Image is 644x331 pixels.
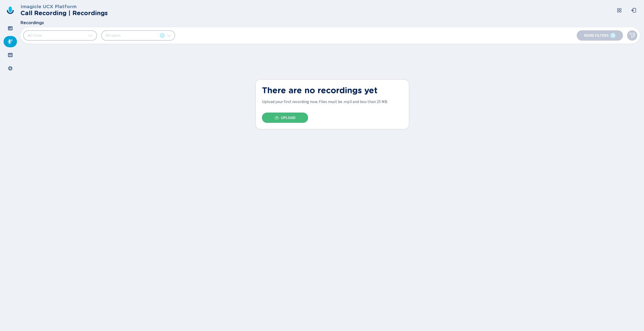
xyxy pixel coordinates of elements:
[262,86,403,95] h1: There are no recordings yet
[88,33,92,38] svg: chevron-down
[584,33,609,38] span: More filters
[21,4,108,10] h3: Imagicle UCX Platform
[631,8,636,13] svg: box-arrow-left
[8,52,13,58] svg: groups-filled
[262,99,388,104] span: Upload your first recording now. Files must be .mp3 and less than 25 MB.
[281,116,296,120] span: Upload
[21,10,108,17] h2: Call Recording | Recordings
[8,39,13,44] svg: mic-fill
[275,116,279,120] svg: cloud-upload
[612,33,614,38] span: 0
[23,30,97,41] button: All time
[28,33,42,38] span: All time
[629,32,635,39] svg: funnel-disabled
[4,36,17,47] div: Recordings
[8,26,13,31] svg: dashboard-filled
[4,63,17,74] div: Settings
[262,113,308,123] button: Upload
[4,49,17,61] div: Groups
[577,30,623,41] button: More filters0
[4,23,17,34] div: Dashboard
[21,21,44,25] span: Recordings
[627,30,637,41] button: Clear filters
